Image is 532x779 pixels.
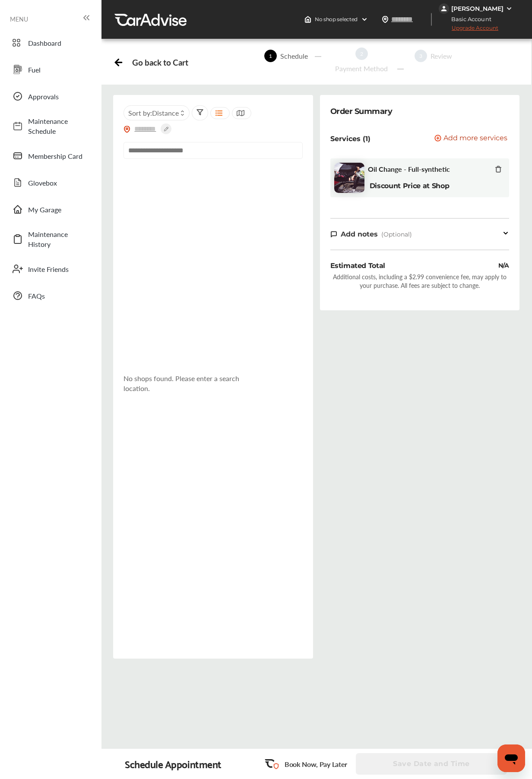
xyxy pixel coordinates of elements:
[334,163,364,193] img: oil-change-thumb.jpg
[285,759,347,769] p: Book Now, Pay Later
[330,105,393,117] div: Order Summary
[8,198,93,221] a: My Garage
[439,3,449,14] img: jVpblrzwTbfkPYzPPzSLxeg0AAAAASUVORK5CYII=
[8,58,93,81] a: Fuel
[8,258,93,280] a: Invite Friends
[368,165,450,173] span: Oil Change - Full-synthetic
[28,38,89,48] span: Dashboard
[382,16,389,23] img: location_vector.a44bc228.svg
[8,225,93,253] a: Maintenance History
[277,51,311,61] div: Schedule
[361,16,368,23] img: header-down-arrow.9dd2ce7d.svg
[8,112,93,140] a: Maintenance Schedule
[28,65,89,75] span: Fuel
[28,151,89,161] span: Membership Card
[28,116,89,136] span: Maintenance Schedule
[264,50,277,62] span: 1
[123,373,256,393] div: No shops found. Please enter a search location.
[330,230,337,238] img: note-icon.db9493fa.svg
[152,108,179,118] span: Distance
[10,16,28,22] span: MENU
[415,50,427,62] span: 3
[440,15,498,24] span: Basic Account
[28,178,89,188] span: Glovebox
[304,16,311,23] img: header-home-logo.8d720a4f.svg
[443,135,507,143] span: Add more services
[431,13,432,26] img: header-divider.bc55588e.svg
[330,135,370,143] p: Services (1)
[8,145,93,167] a: Membership Card
[128,108,179,118] span: Sort by :
[355,47,368,60] span: 2
[506,5,513,12] img: WGsFRI8htEPBVLJbROoPRyZpYNWhNONpIPPETTm6eUC0GeLEiAAAAAElFTkSuQmCC
[370,182,450,190] b: Discount Price at Shop
[8,171,93,194] a: Glovebox
[132,57,188,67] div: Go back to Cart
[28,205,89,214] span: My Garage
[28,91,89,101] span: Approvals
[497,744,525,772] iframe: Button to launch messaging window
[8,32,93,54] a: Dashboard
[332,63,391,73] div: Payment Method
[125,758,222,770] div: Schedule Appointment
[28,264,89,274] span: Invite Friends
[341,230,378,238] span: Add notes
[123,126,130,133] img: location_vector_orange.38f05af8.svg
[498,261,509,271] div: N/A
[427,51,456,61] div: Review
[451,5,503,13] div: [PERSON_NAME]
[8,284,93,307] a: FAQs
[330,261,385,271] div: Estimated Total
[381,230,412,238] span: (Optional)
[28,291,89,301] span: FAQs
[439,25,498,35] span: Upgrade Account
[330,272,509,290] div: Additional costs, including a $2.99 convenience fee, may apply to your purchase. All fees are sub...
[434,135,509,143] a: Add more services
[315,16,358,23] span: No shop selected
[8,85,93,107] a: Approvals
[28,229,89,249] span: Maintenance History
[434,135,507,143] button: Add more services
